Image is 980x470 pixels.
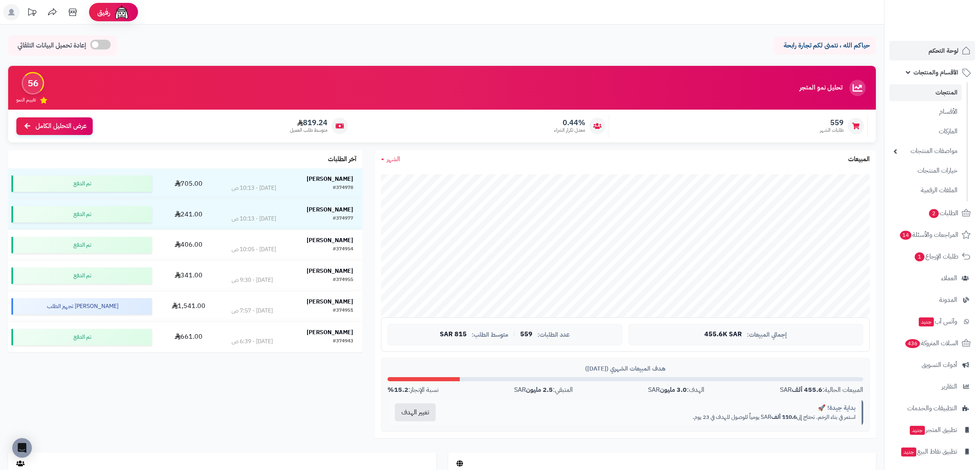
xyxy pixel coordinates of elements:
[792,385,822,395] strong: 455.6 ألف
[889,203,975,223] a: الطلبات2
[333,184,353,192] div: #374978
[554,118,585,127] span: 0.44%
[388,364,863,373] div: هدف المبيعات الشهري ([DATE])
[155,291,222,322] td: 1,541.00
[929,45,958,56] span: لوحة التحكم
[18,41,86,50] span: إعادة تحميل البيانات التلقائي
[22,4,42,22] a: تحديثات المنصة
[914,251,958,262] span: طلبات الإرجاع
[907,403,957,414] span: التطبيقات والخدمات
[307,236,353,245] strong: [PERSON_NAME]
[889,398,975,418] a: التطبيقات والخدمات
[889,442,975,461] a: تطبيق نقاط البيعجديد
[232,184,276,192] div: [DATE] - 10:13 ص
[155,169,222,199] td: 705.00
[941,272,957,284] span: العملاء
[915,252,924,261] span: 1
[820,118,844,127] span: 559
[290,118,327,127] span: 819.24
[820,127,844,134] span: طلبات الشهر
[704,331,742,338] span: 455.6K SAR
[449,404,855,412] div: بداية جيدة! 🚀
[449,413,855,421] p: استمر في بناء الزخم. تحتاج إلى SAR يومياً للوصول للهدف في 23 يوم.
[307,205,353,214] strong: [PERSON_NAME]
[232,307,273,315] div: [DATE] - 7:57 ص
[889,377,975,396] a: التقارير
[889,182,962,199] a: الملفات الرقمية
[395,403,436,421] button: تغيير الهدف
[889,123,962,140] a: الماركات
[328,156,356,163] h3: آخر الطلبات
[12,438,32,458] div: Open Intercom Messenger
[307,328,353,337] strong: [PERSON_NAME]
[36,121,87,131] span: عرض التحليل الكامل
[526,385,553,395] strong: 2.5 مليون
[155,322,222,352] td: 661.00
[889,333,975,353] a: السلات المتروكة436
[307,175,353,183] strong: [PERSON_NAME]
[780,41,870,50] p: حياكم الله ، نتمنى لكم تجارة رابحة
[889,247,975,266] a: طلبات الإرجاع1
[232,276,273,284] div: [DATE] - 9:30 ص
[747,331,787,338] span: إجمالي المبيعات:
[11,175,152,192] div: تم الدفع
[889,162,962,180] a: خيارات المنتجات
[905,339,920,348] span: 436
[924,22,972,39] img: logo-2.png
[537,331,570,338] span: عدد الطلبات:
[554,127,585,134] span: معدل تكرار الشراء
[388,385,439,395] div: نسبة الإنجاز:
[514,385,573,395] div: المتبقي: SAR
[333,215,353,223] div: #374977
[472,331,508,338] span: متوسط الطلب:
[155,261,222,291] td: 341.00
[155,199,222,229] td: 241.00
[333,307,353,315] div: #374951
[889,420,975,440] a: تطبيق المتجرجديد
[520,331,532,338] span: 559
[910,426,925,435] span: جديد
[909,424,957,436] span: تطبيق المتجر
[11,268,152,284] div: تم الدفع
[901,448,916,457] span: جديد
[648,385,704,395] div: الهدف: SAR
[333,337,353,346] div: #374943
[889,225,975,245] a: المراجعات والأسئلة14
[889,103,962,121] a: الأقسام
[114,4,130,20] img: ai-face.png
[780,385,863,395] div: المبيعات الحالية: SAR
[919,317,934,326] span: جديد
[800,84,842,92] h3: تحليل نمو المتجر
[11,206,152,223] div: تم الدفع
[771,413,797,421] strong: 110.6 ألف
[904,337,958,349] span: السلات المتروكة
[922,359,957,371] span: أدوات التسويق
[232,337,273,346] div: [DATE] - 6:39 ص
[918,316,957,327] span: وآتس آب
[333,276,353,284] div: #374955
[232,215,276,223] div: [DATE] - 10:13 ص
[889,84,962,101] a: المنتجات
[387,154,400,164] span: الشهر
[232,245,276,254] div: [DATE] - 10:05 ص
[381,155,400,164] a: الشهر
[11,237,152,253] div: تم الدفع
[16,97,36,103] span: تقييم النمو
[889,355,975,375] a: أدوات التسويق
[889,41,975,61] a: لوحة التحكم
[11,329,152,345] div: تم الدفع
[889,268,975,288] a: العملاء
[440,331,467,338] span: 815 SAR
[899,229,958,241] span: المراجعات والأسئلة
[889,142,962,160] a: مواصفات المنتجات
[513,331,515,337] span: |
[97,7,110,17] span: رفيق
[11,298,152,315] div: [PERSON_NAME] تجهيز الطلب
[388,385,408,395] strong: 15.2%
[928,207,958,219] span: الطلبات
[939,294,957,306] span: المدونة
[913,67,958,78] span: الأقسام والمنتجات
[889,290,975,310] a: المدونة
[333,245,353,254] div: #374954
[660,385,687,395] strong: 3.0 مليون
